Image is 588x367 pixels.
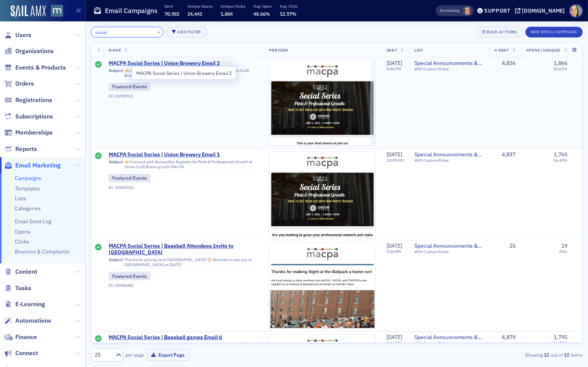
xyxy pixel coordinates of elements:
div: EC-20959911 [109,94,258,99]
a: Email Marketing [4,161,61,170]
a: Lists [15,195,26,202]
div: Support [484,7,511,14]
span: Finance [15,333,37,341]
span: Subject: [109,342,124,347]
a: Opens [15,228,31,235]
span: Profile [569,4,583,18]
div: 36.79% [553,341,567,346]
div: With Custom Rules [414,341,484,346]
div: 4,837 [495,151,516,158]
a: Connect [4,349,38,357]
img: SailAMX [51,5,63,17]
button: [DOMAIN_NAME] [515,8,567,13]
div: Sent [95,244,102,252]
span: Registrations [15,96,52,104]
a: Orders [4,80,34,88]
a: Tasks [4,284,31,292]
div: 25 [95,351,111,359]
span: 24,441 [187,11,202,17]
div: Sent [95,153,102,160]
span: 12.57% [280,11,296,17]
strong: 12 [563,351,571,358]
a: MACPA Social Series | Union Brewery Email 2 [109,60,258,67]
a: SailAMX [11,5,46,18]
div: Sent [95,61,102,69]
div: 25 [495,243,516,250]
a: MACPA Social Series | Baseball Attendees Invite to [GEOGRAPHIC_DATA] [109,243,258,256]
p: Avg. Click [280,3,298,9]
a: Special Announcements & Special Event Invitations [414,334,484,341]
div: EC-20943103 [109,185,258,190]
div: Showing out of items [424,351,583,358]
a: Registrations [4,96,52,104]
span: [DATE] [387,151,402,158]
h1: Email Campaigns [105,6,158,15]
span: [DATE] [387,242,402,249]
a: Special Announcements & Special Event Invitations [414,60,484,67]
div: 76% [559,249,567,254]
span: Events & Products [15,63,66,72]
span: Automations [15,317,51,325]
span: [DATE] [387,334,402,341]
div: 1,795 [554,334,567,341]
span: Subject: [109,159,124,169]
span: List [414,47,423,53]
div: With Custom Rules [414,249,484,254]
div: Featured Events [109,174,150,182]
div: 🍻 Connect with Nonprofits: Register for Pints & Professional Growth at Union Craft Brewing with M... [109,159,258,171]
span: E-Learning [15,300,45,309]
a: Events & Products [4,63,66,72]
span: Memberships [15,128,53,137]
span: Organizations [15,47,54,55]
a: Organizations [4,47,54,55]
span: Orders [15,80,34,88]
a: New Email Campaign [525,28,583,35]
a: Clicks [15,238,29,245]
div: Thanks for joining us at [GEOGRAPHIC_DATA] ⚾ We hope to see you at [GEOGRAPHIC_DATA] on [DATE] [109,257,258,269]
div: Sent [95,335,102,343]
a: Reports [4,145,37,153]
a: Automations [4,317,51,325]
span: Subject: [109,257,124,267]
span: Name [109,47,121,53]
span: Email Marketing [15,161,61,170]
div: 38.67% [553,67,567,71]
label: per page [126,351,144,358]
a: Email Send Log [15,218,51,225]
span: Subscriptions [15,112,53,121]
div: MACPA Social Series | Union Brewery Email 2 [132,67,236,80]
span: Opens (Unique) [526,47,561,53]
span: # Sent [495,47,509,53]
time: 10:09 AM [387,158,404,163]
div: 36.49% [553,158,567,163]
p: Sent [164,3,179,9]
p: Unique Clicks [221,3,245,9]
div: 🍻 LAST CALL! Register for Pints & Professional Growth at Union Craft Brewing with MACPA 🍻 [109,68,258,80]
a: Special Announcements & Special Event Invitations [414,151,484,158]
div: With Custom Rules [414,158,484,163]
p: Avg. Open [253,3,272,9]
span: MACPA Social Series | Union Brewery Email 1 [109,151,258,158]
div: EC-20946482 [109,283,258,288]
span: Content [15,268,37,276]
a: Subscriptions [4,112,53,121]
span: Reports [15,145,37,153]
button: Bulk Actions [476,27,522,37]
button: Add Filter [166,27,207,37]
time: 5:24 PM [387,249,401,254]
time: 3:04 PM [387,340,401,346]
span: MACPA Social Series | Baseball games Email 6 [109,334,258,341]
span: Viewing [440,8,459,13]
span: Preview [269,47,288,53]
span: Users [15,31,31,39]
div: Featured Events [109,272,150,280]
span: Katie Foo [463,7,471,15]
div: [DOMAIN_NAME] [522,7,565,14]
p: Unique Opens [187,3,213,9]
div: With Custom Rules [414,67,484,71]
div: 19 [561,243,567,250]
button: × [156,28,163,35]
a: Campaigns [15,175,41,182]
